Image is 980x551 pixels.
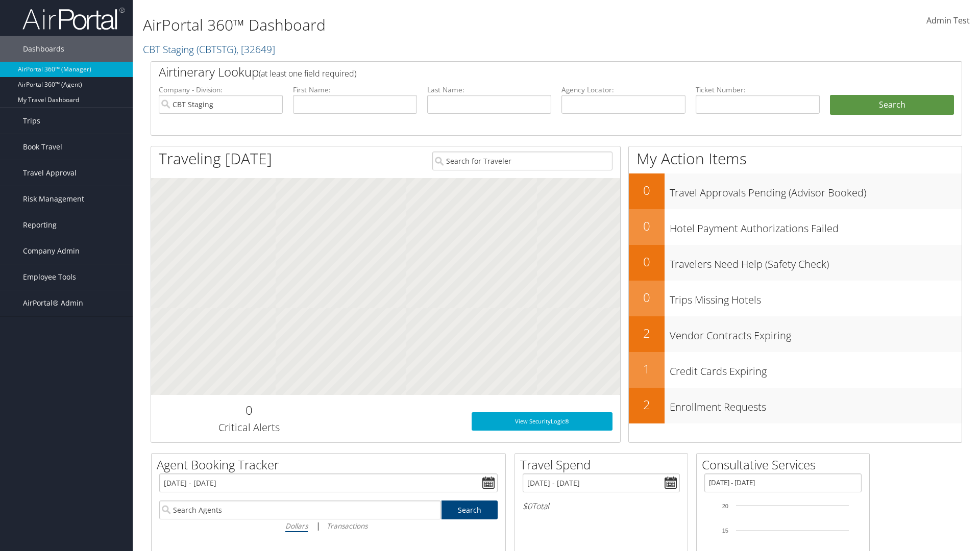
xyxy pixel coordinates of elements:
[629,182,665,199] h2: 0
[926,15,970,26] span: Admin Test
[629,173,962,209] a: 0Travel Approvals Pending (Advisor Booked)
[23,238,80,264] span: Company Admin
[696,85,820,95] label: Ticket Number:
[23,212,57,238] span: Reporting
[523,500,680,512] h6: Total
[670,252,962,271] h3: Travelers Need Help (Safety Check)
[629,396,665,413] h2: 2
[159,148,272,169] h1: Traveling [DATE]
[926,5,970,37] a: Admin Test
[159,63,887,81] h2: Airtinerary Lookup
[722,503,728,509] tspan: 20
[670,359,962,379] h3: Credit Cards Expiring
[629,253,665,270] h2: 0
[159,500,441,519] input: Search Agents
[285,521,308,531] i: Dollars
[702,456,869,473] h2: Consultative Services
[23,186,84,212] span: Risk Management
[327,521,367,531] i: Transactions
[427,85,551,95] label: Last Name:
[629,281,962,316] a: 0Trips Missing Hotels
[670,323,962,343] h3: Vendor Contracts Expiring
[143,14,694,36] h1: AirPortal 360™ Dashboard
[629,316,962,352] a: 2Vendor Contracts Expiring
[670,288,962,307] h3: Trips Missing Hotels
[670,216,962,236] h3: Hotel Payment Authorizations Failed
[159,420,339,435] h3: Critical Alerts
[293,85,417,95] label: First Name:
[23,264,76,290] span: Employee Tools
[629,209,962,245] a: 0Hotel Payment Authorizations Failed
[159,519,498,532] div: |
[629,217,665,235] h2: 0
[157,456,505,473] h2: Agent Booking Tracker
[159,402,339,419] h2: 0
[23,134,62,160] span: Book Travel
[23,108,40,134] span: Trips
[259,68,356,79] span: (at least one field required)
[629,324,665,342] h2: 2
[432,152,612,170] input: Search for Traveler
[143,42,275,56] a: CBT Staging
[197,42,236,56] span: ( CBTSTG )
[23,36,64,62] span: Dashboards
[23,160,77,186] span: Travel Approval
[236,42,275,56] span: , [ 32649 ]
[629,289,665,306] h2: 0
[670,181,962,200] h3: Travel Approvals Pending (Advisor Booked)
[520,456,688,473] h2: Travel Spend
[670,395,962,414] h3: Enrollment Requests
[722,528,728,534] tspan: 15
[561,85,685,95] label: Agency Locator:
[442,500,498,519] a: Search
[629,352,962,388] a: 1Credit Cards Expiring
[629,148,962,169] h1: My Action Items
[830,95,954,115] button: Search
[159,85,283,95] label: Company - Division:
[629,388,962,423] a: 2Enrollment Requests
[629,245,962,281] a: 0Travelers Need Help (Safety Check)
[23,290,83,316] span: AirPortal® Admin
[472,412,612,431] a: View SecurityLogic®
[22,7,125,31] img: airportal-logo.png
[629,360,665,378] h2: 1
[523,500,532,512] span: $0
